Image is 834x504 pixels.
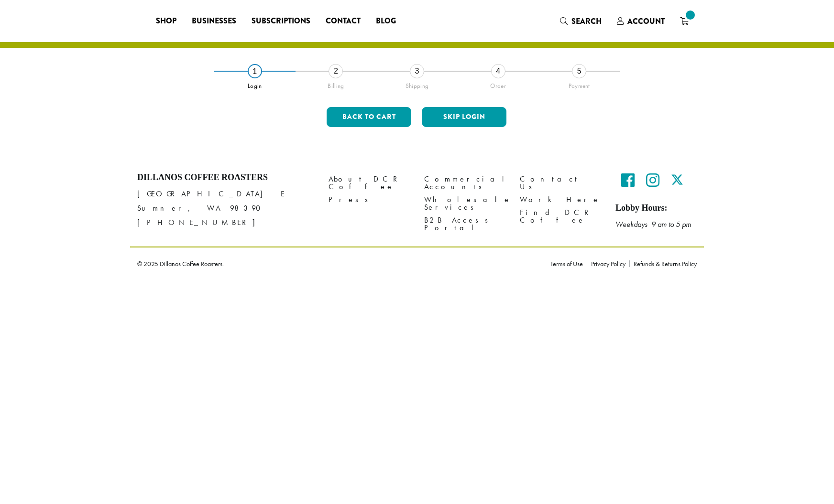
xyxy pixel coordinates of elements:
[137,260,536,267] p: © 2025 Dillanos Coffee Roasters.
[571,16,602,27] span: Search
[538,78,620,90] div: Payment
[137,187,314,230] p: [GEOGRAPHIC_DATA] E Sumner, WA 98390 [PHONE_NUMBER]
[244,13,318,29] a: Subscriptions
[296,78,377,90] div: Billing
[327,107,411,127] button: Back to cart
[422,107,506,127] button: Skip Login
[376,78,458,90] div: Shipping
[627,16,665,27] span: Account
[326,15,361,27] span: Contact
[424,193,505,214] a: Wholesale Services
[248,64,262,78] div: 1
[156,15,176,27] span: Shop
[329,193,410,206] a: Press
[329,64,343,78] div: 2
[629,260,697,267] a: Refunds & Returns Policy
[318,13,368,29] a: Contact
[520,206,601,227] a: Find DCR Coffee
[587,260,629,267] a: Privacy Policy
[552,13,609,29] a: Search
[184,13,244,29] a: Businesses
[550,260,587,267] a: Terms of Use
[615,203,697,214] h5: Lobby Hours:
[214,78,296,90] div: Login
[520,193,601,206] a: Work Here
[252,15,310,27] span: Subscriptions
[491,64,505,78] div: 4
[329,172,410,193] a: About DCR Coffee
[458,78,539,90] div: Order
[609,13,672,29] a: Account
[424,214,505,235] a: B2B Access Portal
[376,15,396,27] span: Blog
[520,172,601,193] a: Contact Us
[192,15,236,27] span: Businesses
[148,13,184,29] a: Shop
[572,64,586,78] div: 5
[424,172,505,193] a: Commercial Accounts
[615,219,691,229] em: Weekdays 9 am to 5 pm
[137,172,314,183] h4: Dillanos Coffee Roasters
[410,64,424,78] div: 3
[368,13,404,29] a: Blog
